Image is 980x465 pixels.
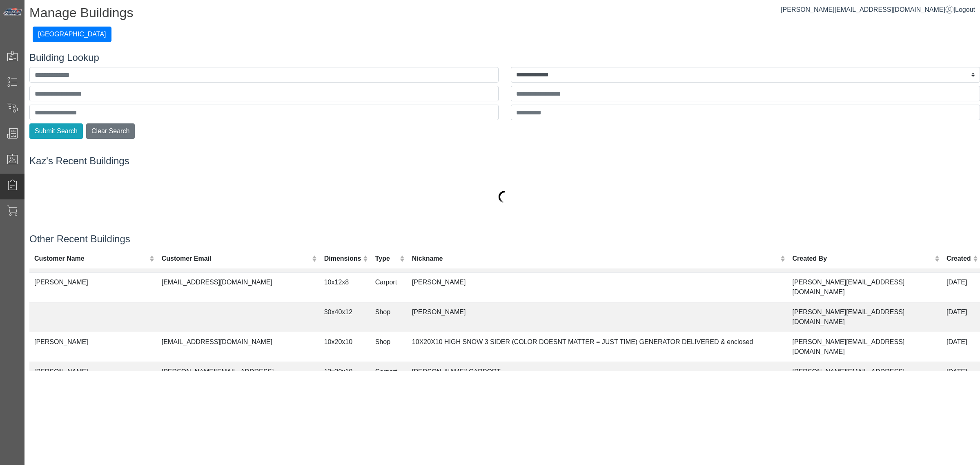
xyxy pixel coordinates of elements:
[29,233,980,245] h4: Other Recent Buildings
[319,272,370,302] td: 10x12x8
[29,123,83,139] button: Submit Search
[412,253,778,263] div: Nickname
[407,302,788,332] td: [PERSON_NAME]
[947,253,971,263] div: Created
[781,6,953,13] a: [PERSON_NAME][EMAIL_ADDRESS][DOMAIN_NAME]
[157,332,319,362] td: [EMAIL_ADDRESS][DOMAIN_NAME]
[788,272,942,302] td: [PERSON_NAME][EMAIL_ADDRESS][DOMAIN_NAME]
[407,332,788,362] td: 10X20X10 HIGH SNOW 3 SIDER (COLOR DOESNT MATTER = JUST TIME) GENERATOR DELIVERED & enclosed
[157,272,319,302] td: [EMAIL_ADDRESS][DOMAIN_NAME]
[407,272,788,302] td: [PERSON_NAME]
[781,5,975,15] div: |
[942,272,980,302] td: [DATE]
[157,362,319,391] td: [PERSON_NAME][EMAIL_ADDRESS][DOMAIN_NAME]
[29,332,157,362] td: [PERSON_NAME]
[942,332,980,362] td: [DATE]
[319,302,370,332] td: 30x40x12
[793,253,933,263] div: Created By
[86,123,135,139] button: Clear Search
[33,31,111,38] a: [GEOGRAPHIC_DATA]
[29,52,980,64] h4: Building Lookup
[788,362,942,391] td: [PERSON_NAME][EMAIL_ADDRESS][DOMAIN_NAME]
[407,362,788,391] td: [PERSON_NAME]' CARPORT
[34,253,147,263] div: Customer Name
[942,302,980,332] td: [DATE]
[33,27,111,42] button: [GEOGRAPHIC_DATA]
[319,362,370,391] td: 12x30x10
[788,332,942,362] td: [PERSON_NAME][EMAIL_ADDRESS][DOMAIN_NAME]
[955,6,975,13] span: Logout
[2,7,23,16] img: Metals Direct Inc Logo
[29,362,157,391] td: [PERSON_NAME]
[29,5,980,23] h1: Manage Buildings
[29,155,980,167] h4: Kaz's Recent Buildings
[942,362,980,391] td: [DATE]
[29,272,157,302] td: [PERSON_NAME]
[370,272,407,302] td: Carport
[324,253,361,263] div: Dimensions
[370,302,407,332] td: Shop
[370,362,407,391] td: Carport
[375,253,398,263] div: Type
[370,332,407,362] td: Shop
[319,332,370,362] td: 10x20x10
[162,253,310,263] div: Customer Email
[788,302,942,332] td: [PERSON_NAME][EMAIL_ADDRESS][DOMAIN_NAME]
